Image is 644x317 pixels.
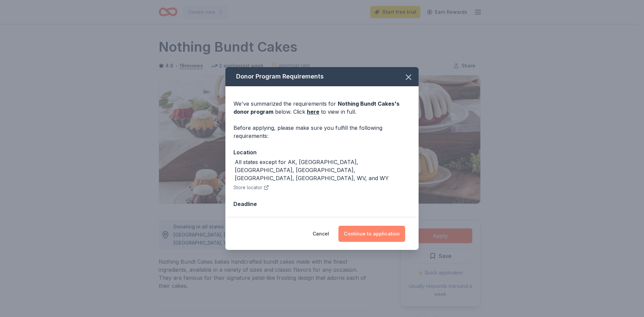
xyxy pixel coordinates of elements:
button: Continue to application [338,226,405,242]
div: Location [233,148,411,157]
div: We've summarized the requirements for below. Click to view in full. [233,100,411,116]
div: Deadline [233,200,411,208]
a: here [307,108,319,116]
button: Store locator [233,183,269,192]
div: All states except for AK, [GEOGRAPHIC_DATA], [GEOGRAPHIC_DATA], [GEOGRAPHIC_DATA], [GEOGRAPHIC_DA... [235,158,411,182]
div: Donor Program Requirements [225,67,419,86]
div: Before applying, please make sure you fulfill the following requirements: [233,124,411,140]
button: Cancel [313,226,329,242]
